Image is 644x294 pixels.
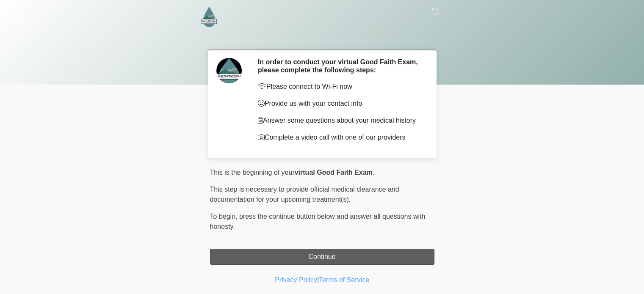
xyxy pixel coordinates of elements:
span: This step is necessary to provide official medical clearance and documentation for your upcoming ... [210,186,399,203]
span: To begin, [210,213,239,220]
p: Answer some questions about your medical history [258,115,422,126]
button: Continue [210,249,434,265]
span: This is the beginning of your [210,169,295,176]
strong: virtual Good Faith Exam [295,169,373,176]
img: Agent Avatar [216,58,242,83]
p: Please connect to Wi-Fi now [258,82,422,92]
span: press the continue button below and answer all questions with honesty. [210,213,426,230]
a: Privacy Policy [275,276,317,283]
p: Complete a video call with one of our providers [258,132,422,143]
h1: ‎ ‎ ‎ [204,30,441,46]
h2: In order to conduct your virtual Good Faith Exam, please complete the following steps: [258,58,422,74]
p: Provide us with your contact info [258,99,422,109]
a: Terms of Service [319,276,369,283]
img: RenewYou IV Hydration and Wellness Logo [202,6,217,27]
span: . [373,169,374,176]
a: | [317,276,319,283]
